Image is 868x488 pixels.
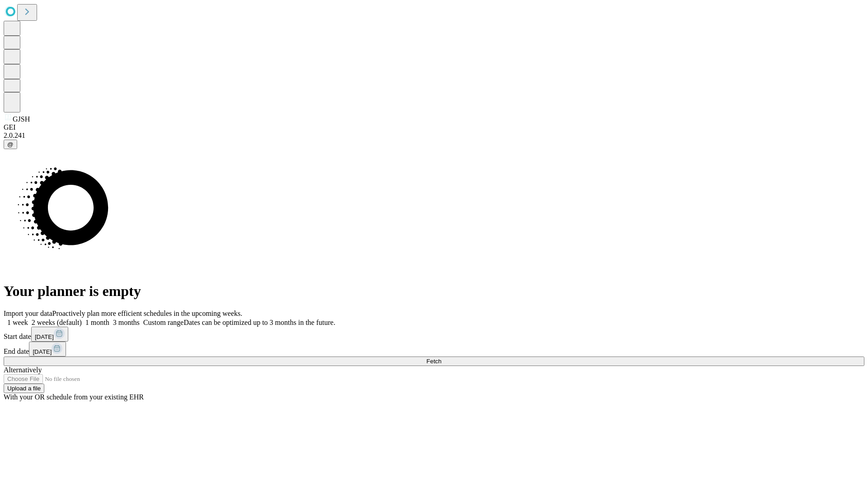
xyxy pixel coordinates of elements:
div: Start date [4,327,864,342]
button: Upload a file [4,384,44,393]
span: GJSH [13,115,30,123]
span: Dates can be optimized up to 3 months in the future. [184,319,335,326]
span: With your OR schedule from your existing EHR [4,393,144,401]
h1: Your planner is empty [4,283,864,300]
span: Alternatively [4,366,42,374]
button: Fetch [4,357,864,366]
span: 2 weeks (default) [32,319,82,326]
span: Import your data [4,310,52,317]
button: @ [4,140,17,149]
span: @ [7,141,14,148]
span: Fetch [426,358,441,365]
span: Proactively plan more efficient schedules in the upcoming weeks. [52,310,242,317]
span: Custom range [143,319,184,326]
button: [DATE] [29,342,66,357]
span: 3 months [113,319,140,326]
button: [DATE] [31,327,68,342]
div: End date [4,342,864,357]
span: 1 month [85,319,109,326]
div: GEI [4,123,864,131]
div: 2.0.241 [4,131,864,140]
span: [DATE] [35,333,54,340]
span: 1 week [7,319,28,326]
span: [DATE] [33,348,52,355]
